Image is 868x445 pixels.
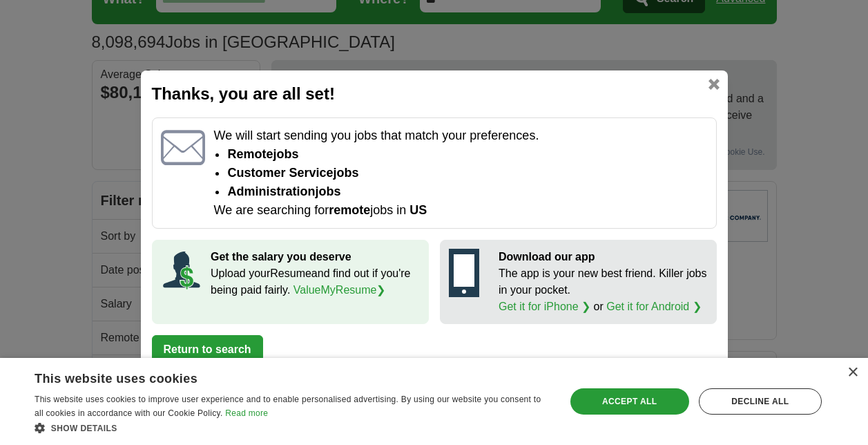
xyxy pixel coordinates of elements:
div: This website uses cookies [35,366,515,387]
p: Get the salary you deserve [211,249,420,265]
span: This website uses cookies to improve user experience and to enable personalised advertising. By u... [35,395,541,418]
li: Customer Service jobs [227,164,707,182]
div: Decline all [699,388,822,415]
p: We will start sending you jobs that match your preferences. [213,126,707,145]
div: Close [847,368,858,378]
div: Accept all [570,388,689,415]
a: Read more, opens a new window [225,408,268,418]
div: Show details [35,421,550,435]
strong: remote [329,203,370,217]
p: Download our app [499,249,708,265]
li: Administration jobs [227,182,707,201]
li: Remote jobs [227,145,707,164]
a: Get it for Android ❯ [606,301,702,312]
h2: Thanks, you are all set! [152,82,717,106]
a: ValueMyResume❯ [293,284,386,296]
span: Show details [51,424,117,433]
p: We are searching for jobs in [213,201,707,220]
p: The app is your new best friend. Killer jobs in your pocket. or [499,265,708,315]
button: Return to search [152,335,263,364]
a: Get it for iPhone ❯ [499,301,590,312]
p: Upload your Resume and find out if you're being paid fairly. [211,265,420,299]
span: US [409,203,427,217]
